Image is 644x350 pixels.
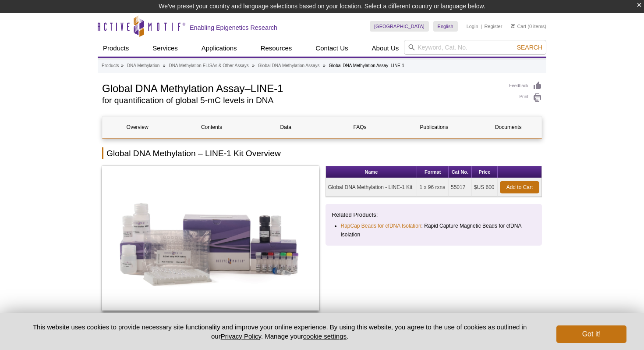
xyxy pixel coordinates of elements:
[18,322,542,341] p: This website uses cookies to provide necessary site functionality and improve your online experie...
[102,96,500,104] h2: for quantification of global 5-mC levels in DNA
[511,23,526,29] a: Cart
[329,63,404,68] li: Global DNA Methylation Assay–LINE-1
[481,21,482,32] li: |
[449,166,472,178] th: Cat No.
[399,117,469,138] a: Publications
[255,40,297,57] a: Resources
[323,63,326,68] li: »
[252,63,255,68] li: »
[517,44,542,51] span: Search
[472,178,498,197] td: $US 600
[511,21,546,32] li: (0 items)
[310,40,353,57] a: Contact Us
[98,40,134,57] a: Products
[326,178,418,197] td: Global DNA Methylation - LINE-1 Kit
[341,221,528,239] li: : Rapid Capture Magnetic Beads for cfDNA Isolation
[326,166,418,178] th: Name
[509,93,542,103] a: Print
[127,62,159,70] a: DNA Methylation
[251,117,321,138] a: Data
[417,178,448,197] td: 1 x 96 rxns
[341,221,421,230] a: RapCap Beads for cfDNA Isolation
[102,166,319,313] a: Global DNA Methylation Assay–LINE-1 Kit
[103,117,172,138] a: Overview
[196,40,242,57] a: Applications
[404,40,546,55] input: Keyword, Cat. No.
[102,147,542,159] h2: Global DNA Methylation – LINE-1 Kit Overview
[449,178,472,197] td: 55017
[102,62,119,70] a: Products
[367,40,404,57] a: About Us
[556,325,626,343] button: Got it!
[484,23,502,29] a: Register
[163,63,166,68] li: »
[332,211,536,219] p: Related Products:
[303,332,347,340] button: cookie settings
[221,332,261,340] a: Privacy Policy
[169,62,248,70] a: DNA Methylation ELISAs & Other Assays
[467,23,478,29] a: Login
[258,62,320,70] a: Global DNA Methylation Assays
[474,117,543,138] a: Documents
[102,81,500,94] h1: Global DNA Methylation Assay–LINE-1
[500,181,539,193] a: Add to Cart
[417,166,448,178] th: Format
[147,40,183,57] a: Services
[433,21,458,32] a: English
[325,117,395,138] a: FAQs
[102,166,319,311] img: Global DNA Methylation Assay–LINE-1 Kit
[511,24,515,28] img: Your Cart
[472,166,498,178] th: Price
[121,63,124,68] li: »
[370,21,429,32] a: [GEOGRAPHIC_DATA]
[177,117,246,138] a: Contents
[514,43,545,51] button: Search
[509,81,542,91] a: Feedback
[190,24,277,32] h2: Enabling Epigenetics Research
